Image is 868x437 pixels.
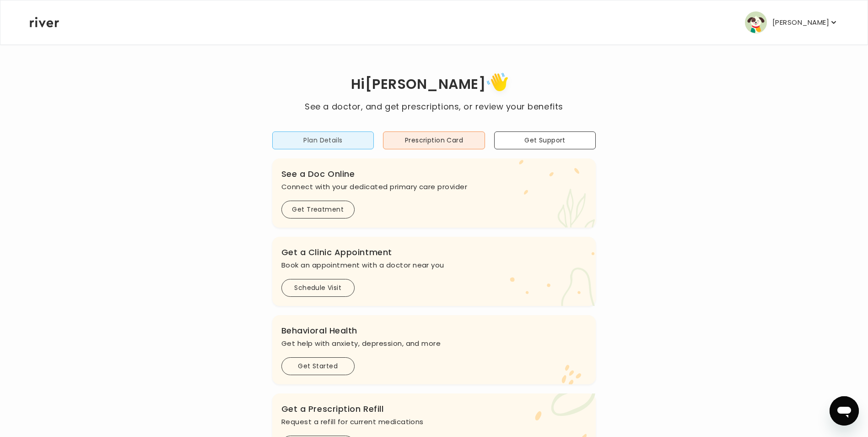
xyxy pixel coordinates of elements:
button: Prescription Card [383,131,485,149]
h3: Behavioral Health [281,324,587,337]
button: Schedule Visit [281,279,355,297]
h3: Get a Clinic Appointment [281,246,587,259]
h3: See a Doc Online [281,168,587,180]
button: Get Started [281,357,355,375]
img: user avatar [745,11,767,33]
iframe: Button to launch messaging window [830,396,859,426]
p: See a doctor, and get prescriptions, or review your benefits [305,100,563,113]
button: Get Treatment [281,201,355,218]
h1: Hi [PERSON_NAME] [305,70,563,100]
button: user avatar[PERSON_NAME] [745,11,838,33]
h3: Get a Prescription Refill [281,403,587,415]
p: Get help with anxiety, depression, and more [281,337,587,350]
p: Connect with your dedicated primary care provider [281,180,587,193]
button: Get Support [494,131,596,149]
p: Request a refill for current medications [281,415,587,428]
p: Book an appointment with a doctor near you [281,259,587,272]
button: Plan Details [272,131,374,149]
p: [PERSON_NAME] [772,16,829,29]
